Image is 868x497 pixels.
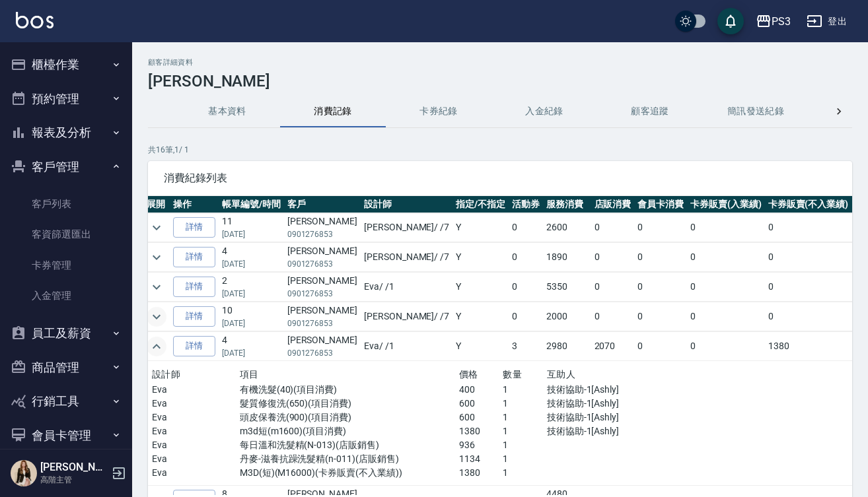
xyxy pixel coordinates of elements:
[591,273,635,302] td: 0
[5,116,127,150] button: 報表及分析
[503,466,546,480] p: 1
[543,243,591,272] td: 1890
[152,369,180,380] span: 設計師
[152,466,240,480] p: Eva
[503,411,546,424] p: 1
[147,337,166,356] button: expand row
[765,302,852,331] td: 0
[287,228,357,240] p: 0901276853
[634,213,687,242] td: 0
[240,383,459,397] p: 有機洗髮(40)(項目消費)
[5,316,127,350] button: 員工及薪資
[634,243,687,272] td: 0
[222,317,281,329] p: [DATE]
[509,302,543,331] td: 0
[280,96,386,127] button: 消費記錄
[173,306,215,327] a: 詳情
[634,196,687,213] th: 會員卡消費
[5,250,127,281] a: 卡券管理
[148,58,852,67] h2: 顧客詳細資料
[40,461,108,474] h5: [PERSON_NAME]
[147,307,166,327] button: expand row
[547,411,678,424] p: 技術協助-1[Ashly]
[219,302,284,331] td: 10
[452,302,509,331] td: Y
[503,424,546,438] p: 1
[765,273,852,302] td: 0
[765,196,852,213] th: 卡券販賣(不入業績)
[170,196,219,213] th: 操作
[147,277,166,297] button: expand row
[459,369,478,380] span: 價格
[11,460,37,486] img: Person
[503,383,546,397] p: 1
[174,96,280,127] button: 基本資料
[152,411,240,424] p: Eva
[772,13,791,30] div: PS3
[543,273,591,302] td: 5350
[240,411,459,424] p: 頭皮保養洗(900)(項目消費)
[543,196,591,213] th: 服務消費
[173,277,215,297] a: 詳情
[5,418,127,453] button: 會員卡管理
[40,474,108,486] p: 高階主管
[703,96,809,127] button: 簡訊發送紀錄
[452,273,509,302] td: Y
[547,397,678,411] p: 技術協助-1[Ashly]
[5,150,127,184] button: 客戶管理
[284,213,361,242] td: [PERSON_NAME]
[452,196,509,213] th: 指定/不指定
[361,273,452,302] td: Eva / /1
[284,332,361,361] td: [PERSON_NAME]
[5,48,127,82] button: 櫃檯作業
[222,288,281,300] p: [DATE]
[543,332,591,361] td: 2980
[5,82,127,116] button: 預約管理
[765,213,852,242] td: 0
[459,383,503,397] p: 400
[509,196,543,213] th: 活動券
[16,12,54,28] img: Logo
[750,8,796,35] button: PS3
[765,243,852,272] td: 0
[459,411,503,424] p: 600
[287,288,357,300] p: 0901276853
[591,213,635,242] td: 0
[219,243,284,272] td: 4
[503,369,522,380] span: 數量
[509,213,543,242] td: 0
[687,213,765,242] td: 0
[591,302,635,331] td: 0
[5,219,127,249] a: 客資篩選匯出
[459,452,503,466] p: 1134
[687,273,765,302] td: 0
[240,424,459,438] p: m3d短(m1600)(項目消費)
[152,424,240,438] p: Eva
[173,247,215,267] a: 詳情
[509,273,543,302] td: 0
[5,384,127,418] button: 行銷工具
[5,350,127,385] button: 商品管理
[222,347,281,359] p: [DATE]
[597,96,703,127] button: 顧客追蹤
[459,397,503,411] p: 600
[361,302,452,331] td: [PERSON_NAME] / /7
[240,466,459,480] p: M3D(短)(M16000)(卡券販賣(不入業績))
[687,196,765,213] th: 卡券販賣(入業績)
[547,424,678,438] p: 技術協助-1[Ashly]
[509,243,543,272] td: 0
[503,397,546,411] p: 1
[173,217,215,238] a: 詳情
[240,452,459,466] p: 丹麥-滋養抗躁洗髮精(n-011)(店販銷售)
[148,144,852,156] p: 共 16 筆, 1 / 1
[152,397,240,411] p: Eva
[219,196,284,213] th: 帳單編號/時間
[491,96,597,127] button: 入金紀錄
[284,243,361,272] td: [PERSON_NAME]
[503,452,546,466] p: 1
[152,438,240,452] p: Eva
[801,9,852,34] button: 登出
[543,213,591,242] td: 2600
[543,302,591,331] td: 2000
[509,332,543,361] td: 3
